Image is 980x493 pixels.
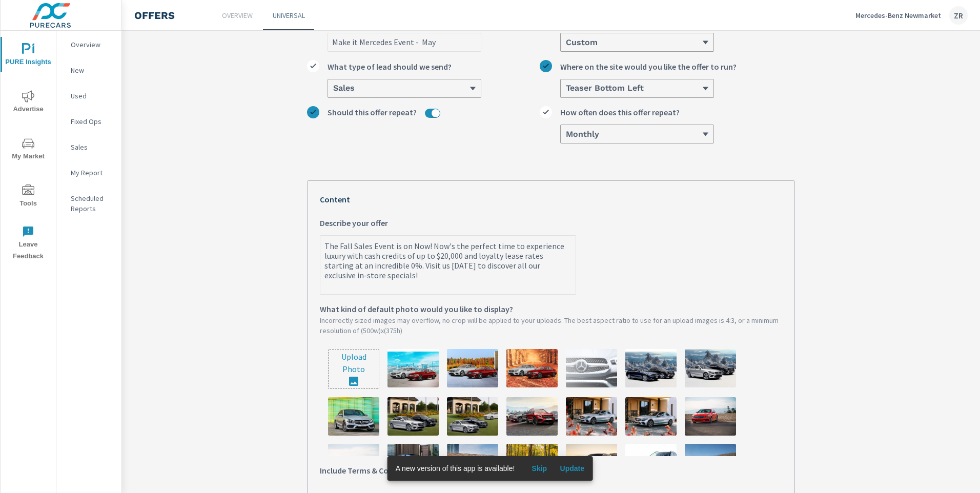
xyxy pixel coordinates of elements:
[56,63,121,78] div: New
[56,37,121,52] div: Overview
[566,397,617,436] img: description
[4,43,53,68] span: PURE Insights
[565,38,566,47] input: What kind of offer would you like to run?
[71,91,113,101] p: Used
[447,444,498,482] img: description
[333,83,355,93] h6: Sales
[560,464,584,473] span: Update
[685,349,736,387] img: description
[685,397,736,436] img: description
[447,397,498,436] img: description
[625,349,677,387] img: description
[320,237,576,294] textarea: Describe your offer
[56,165,121,180] div: My Report
[565,84,566,93] input: Where on the site would you like the offer to run?
[71,142,113,152] p: Sales
[506,397,558,436] img: description
[71,116,113,127] p: Fixed Ops
[273,10,305,20] p: Universal
[556,460,588,477] button: Update
[56,88,121,104] div: Used
[566,129,599,139] h6: Monthly
[328,33,481,51] input: What do you want to call this offer?
[328,397,379,436] img: description
[566,83,644,93] h6: Teaser Bottom Left
[625,444,677,482] img: description
[56,191,121,216] div: Scheduled Reports
[506,349,558,387] img: description
[523,460,556,477] button: Skip
[328,60,452,73] span: What type of lead should we send?
[328,106,417,118] span: Should this offer repeat?
[566,444,617,482] img: description
[506,444,558,482] img: description
[432,109,440,118] button: Should this offer repeat?
[56,139,121,155] div: Sales
[4,90,53,115] span: Advertise
[685,444,736,482] img: description
[560,60,737,73] span: Where on the site would you like the offer to run?
[566,349,617,387] img: description
[134,9,175,22] h4: Offers
[222,10,253,20] p: Overview
[71,193,113,214] p: Scheduled Reports
[320,193,782,206] p: Content
[71,65,113,75] p: New
[332,84,333,93] input: What type of lead should we send?
[447,349,498,387] img: description
[949,6,968,25] div: ZR
[71,39,113,50] p: Overview
[4,225,53,262] span: Leave Feedback
[56,114,121,129] div: Fixed Ops
[320,315,782,336] p: Incorrectly sized images may overflow, no crop will be applied to your uploads. The best aspect r...
[387,397,439,436] img: description
[320,303,513,315] span: What kind of default photo would you like to display?
[387,444,439,482] img: description
[527,464,552,473] span: Skip
[396,464,515,473] span: A new version of this app is available!
[4,137,53,162] span: My Market
[320,217,388,229] span: Describe your offer
[328,444,379,482] img: description
[565,130,566,139] input: How often does this offer repeat?
[320,464,419,477] span: Include Terms & Conditions
[1,31,56,266] div: nav menu
[566,37,598,48] h6: Custom
[560,106,680,118] span: How often does this offer repeat?
[855,11,941,20] p: Mercedes-Benz Newmarket
[71,168,113,178] p: My Report
[4,184,53,210] span: Tools
[387,349,439,387] img: description
[625,397,677,436] img: description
